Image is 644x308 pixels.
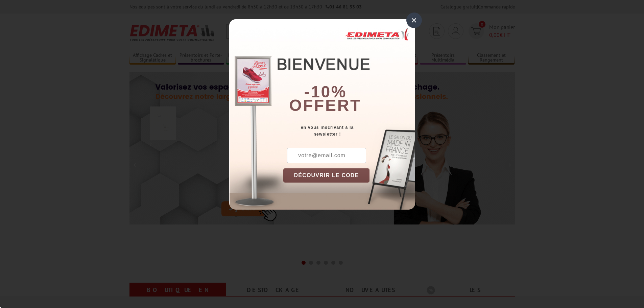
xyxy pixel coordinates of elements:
[406,13,422,28] div: ×
[287,148,366,163] input: votre@email.com
[289,96,361,114] font: offert
[283,124,415,138] div: en vous inscrivant à la newsletter !
[304,83,347,101] b: -10%
[283,168,370,183] button: DÉCOUVRIR LE CODE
